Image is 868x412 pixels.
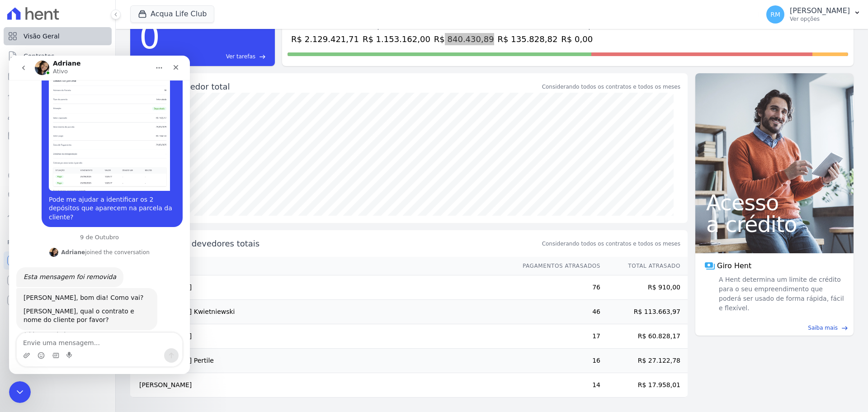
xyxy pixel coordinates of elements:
span: Principais devedores totais [150,237,540,250]
div: R$ 2.129.421,71 [291,33,359,45]
th: Nome [130,257,514,275]
div: Adriane diz… [7,212,174,232]
a: Visão Geral [4,27,112,45]
div: 9 de Outubro [7,179,174,191]
td: R$ 27.122,78 [601,349,688,373]
td: R$ 60.828,17 [601,324,688,349]
a: Lotes [4,87,112,105]
div: Adriane • Há 5h [14,276,58,282]
a: Saiba mais east [701,324,848,332]
div: [PERSON_NAME], bom dia! Como vai? [14,238,141,247]
td: [PERSON_NAME] [130,373,514,398]
textarea: Envie uma mensagem... [8,277,173,293]
td: [PERSON_NAME] [130,324,514,349]
th: Pagamentos Atrasados [514,257,601,275]
div: Adriane diz… [7,191,174,212]
span: Giro Hent [717,260,751,271]
td: [PERSON_NAME] [130,275,514,300]
td: 46 [514,300,601,324]
a: Negativação [4,186,112,204]
i: Esta mensagem foi removida [14,218,107,225]
a: Conta Hent [4,271,112,289]
span: A Hent determina um limite de crédito para o seu empreendimento que poderá ser usado de forma ráp... [717,275,844,313]
div: R$ 840.430,89 [434,33,494,45]
a: Clientes [4,107,112,125]
div: Pode me ajudar a identificar os 2 depósitos que aparecem na parcela da cliente? [40,140,166,166]
td: 16 [514,349,601,373]
div: Saldo devedor total [150,81,540,93]
button: Enviar uma mensagem [155,293,170,307]
b: Adriane [52,194,76,200]
button: Selecionador de GIF [43,296,50,303]
a: Transferências [4,147,112,165]
div: Considerando todos os contratos e todos os meses [542,83,680,91]
span: east [259,53,266,60]
div: Plataformas [7,237,108,248]
span: RM [770,11,780,18]
div: R$ 1.153.162,00 [363,33,430,45]
td: R$ 17.958,01 [601,373,688,398]
button: Start recording [57,296,65,303]
img: Profile image for Adriane [40,192,49,201]
td: [PERSON_NAME] Pertile [130,349,514,373]
div: Adriane diz… [7,232,174,294]
td: 17 [514,324,601,349]
td: R$ 910,00 [601,275,688,300]
a: Recebíveis [4,251,112,270]
a: Troca de Arquivos [4,206,112,224]
span: Contratos [24,52,54,61]
span: Saiba mais [808,324,838,332]
a: Contratos [4,47,112,65]
button: Upload do anexo [14,296,21,303]
div: R$ 0,00 [561,33,604,45]
button: Acqua Life Club [130,5,214,23]
div: R$ 135.828,82 [498,33,558,45]
div: [PERSON_NAME], bom dia! Como vai?[PERSON_NAME], qual o contrato e nome do cliente por favor?Adria... [7,232,148,275]
span: Visão Geral [24,32,60,41]
td: R$ 113.663,97 [601,300,688,324]
span: Acesso [706,192,843,213]
td: 14 [514,373,601,398]
span: Ver tarefas [226,52,255,61]
span: a crédito [706,213,843,235]
div: [PERSON_NAME], qual o contrato e nome do cliente por favor? [14,251,141,269]
p: Ver opções [790,15,850,23]
a: Minha Carteira [4,127,112,145]
button: Selecionador de Emoji [28,296,36,303]
th: Total Atrasado [601,257,688,275]
iframe: Intercom live chat [9,56,190,374]
div: joined the conversation [52,193,141,201]
td: 76 [514,275,601,300]
p: [PERSON_NAME] [790,6,850,15]
span: east [841,325,848,331]
a: Ver tarefas east [164,52,266,61]
div: Esta mensagem foi removida [7,212,114,232]
iframe: Intercom live chat [9,381,31,403]
span: Considerando todos os contratos e todos os meses [542,240,680,248]
a: Crédito [4,166,112,185]
a: Parcelas [4,67,112,85]
td: [PERSON_NAME] Kwietniewski [130,300,514,324]
div: 0 [139,14,160,61]
button: RM [PERSON_NAME] Ver opções [759,2,868,27]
